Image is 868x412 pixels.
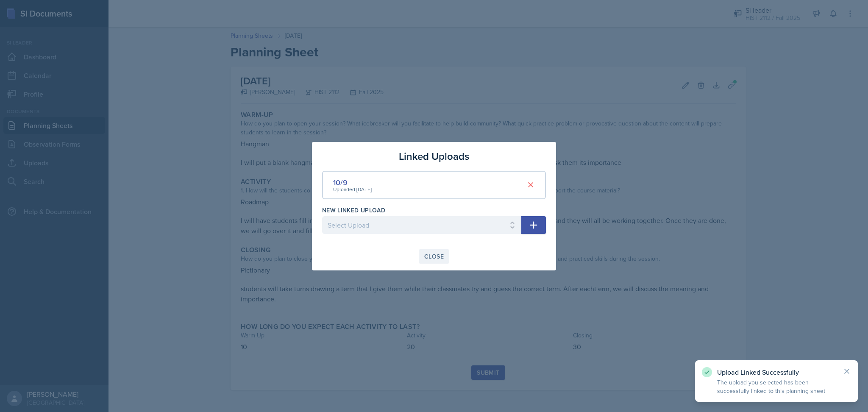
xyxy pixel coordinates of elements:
[399,149,469,164] h3: Linked Uploads
[717,368,836,376] p: Upload Linked Successfully
[717,378,836,395] p: The upload you selected has been successfully linked to this planning sheet
[322,206,385,214] label: New Linked Upload
[424,253,444,260] div: Close
[333,177,372,188] div: 10/9
[333,186,372,193] div: Uploaded [DATE]
[419,249,449,264] button: Close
